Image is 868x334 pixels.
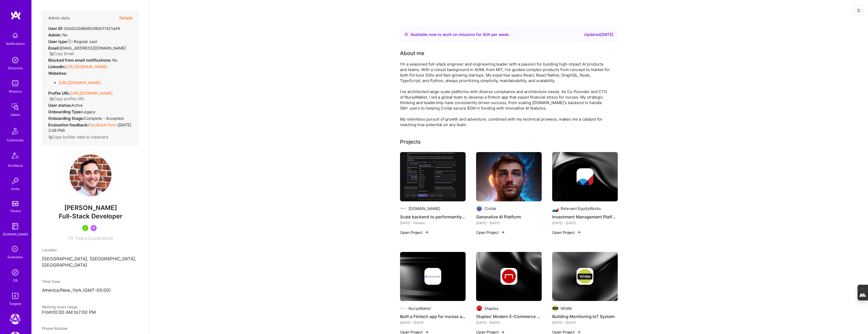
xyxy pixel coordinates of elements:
[48,46,60,51] strong: Email:
[476,230,505,235] button: Open Project
[476,213,542,220] h4: Generative AI Platform
[476,220,542,226] div: [DATE] - [DATE]
[500,268,517,285] img: Company logo
[49,97,53,101] i: icon Copy
[48,109,82,114] strong: Onboarding Type:
[48,58,112,63] strong: Blocked from email notifications:
[552,305,558,311] img: Company logo
[561,206,601,211] div: Relevant EquityWorks
[11,186,19,192] div: Invite
[552,230,581,235] button: Open Project
[10,221,20,231] img: guide book
[9,150,22,163] img: Architects
[84,116,124,121] span: Complete - Accepted
[49,51,74,56] button: Copy Email
[577,268,593,285] img: Company logo
[484,306,498,311] div: Staples
[8,163,23,168] div: Architects
[577,168,593,185] img: Company logo
[484,206,496,211] div: Civitai
[67,39,72,44] i: Help
[10,176,20,186] img: Invite
[425,230,429,234] img: arrow-right
[400,138,421,146] div: Projects
[552,320,618,325] div: [DATE] - [DATE]
[561,306,572,311] div: WHIM
[404,32,408,36] img: Availability
[9,125,22,137] img: Community
[3,231,28,237] div: [DOMAIN_NAME]
[424,268,441,285] img: Company logo
[42,287,139,294] p: America/New_York (GMT-05:00 )
[411,31,510,38] div: Available now to work on missions for h per week .
[12,201,18,206] img: tokens
[10,101,20,112] img: admin teamwork
[476,152,542,201] img: Generative AI Platform
[48,91,71,96] strong: Profile URL:
[119,10,133,26] button: Details
[400,313,466,320] h4: Built a Fintech app for nurses and the incredible team of engineers that helped me bring the app ...
[42,310,139,315] div: From 10:00 AM to 7:00 PM
[48,122,89,127] strong: Evaluation feedback:
[65,64,107,69] a: [URL][DOMAIN_NAME]
[400,61,610,127] div: I'm a seasoned full-stack engineer and engineering leader with a passion for building high-impact...
[476,206,482,212] img: Company logo
[9,301,22,306] div: Targeter
[408,206,440,211] div: [DOMAIN_NAME]
[49,96,85,101] button: Copy profile URL
[10,208,21,214] div: Tokens
[59,212,123,220] span: Full-Stack Developer
[483,32,488,37] span: 40
[552,213,618,220] h4: Investment Management Platform
[42,247,139,253] div: Location
[400,49,424,57] div: About me
[60,46,126,51] span: [EMAIL_ADDRESS][DOMAIN_NAME]
[75,235,113,241] span: Years Experience
[400,305,406,311] img: Company logo
[71,91,113,96] a: [URL][DOMAIN_NAME]
[501,230,505,234] img: arrow-right
[10,55,20,65] img: discovery
[408,306,431,311] div: NurseWallet
[476,305,482,311] img: Company logo
[400,320,466,325] div: [DATE] - [DATE]
[552,206,558,212] img: Company logo
[48,135,52,139] i: icon Copy
[10,314,20,324] img: A.Team: Leading A.Team's Marketing & DemandGen
[9,314,22,324] a: A.Team: Leading A.Team's Marketing & DemandGen
[476,313,542,320] h4: Staples' Modern E-Commerce Platform
[48,103,71,108] strong: User status:
[8,254,23,260] div: Evaluation
[10,78,20,89] img: teamwork
[400,252,466,301] img: cover
[68,235,73,241] span: 14
[584,31,614,38] div: Updated [DATE]
[552,252,618,301] img: cover
[400,206,406,212] img: Company logo
[82,225,88,231] img: A.Teamer in Residence
[9,89,22,94] div: Missions
[8,65,23,71] div: Discovery
[48,26,120,31] div: 62b622b98d83080011421a49
[90,225,97,231] img: Been on Mission
[400,213,466,220] h4: Scale backend to performantly handle 5M+ users
[48,71,67,76] strong: Websites:
[48,134,108,140] button: Copy builder data to clipboard
[476,320,542,325] div: [DATE] - [DATE]
[10,30,20,41] img: bell
[48,16,70,20] h4: Admin data
[476,252,542,301] img: cover
[10,267,20,278] img: Admin Search
[48,32,68,38] div: No
[48,39,73,44] strong: User type :
[42,279,60,284] span: Time Zone
[13,278,18,283] div: DB
[70,154,111,196] img: User Avatar
[48,39,98,44] div: Regular user
[10,244,20,254] i: icon SelectionTeam
[42,305,77,309] span: Working hours range
[7,137,24,143] div: Community
[577,230,581,234] img: arrow-right
[48,116,84,121] strong: Onboarding Stage:
[400,220,466,226] div: [DATE] - Present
